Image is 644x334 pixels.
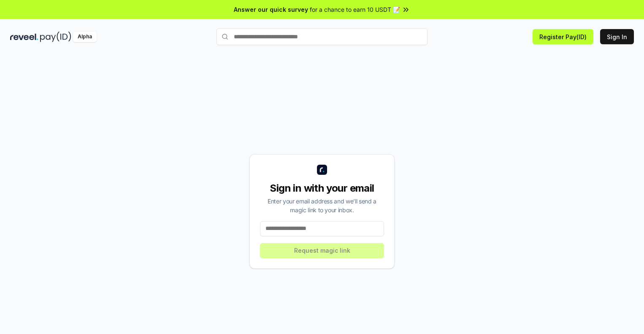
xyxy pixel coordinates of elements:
button: Register Pay(ID) [533,29,593,44]
img: logo_small [317,165,327,175]
span: for a chance to earn 10 USDT 📝 [310,5,400,14]
button: Sign In [600,29,634,44]
img: reveel_dark [10,32,38,42]
div: Enter your email address and we’ll send a magic link to your inbox. [260,197,384,214]
div: Alpha [73,32,97,42]
img: pay_id [40,32,71,42]
span: Answer our quick survey [234,5,308,14]
div: Sign in with your email [260,182,384,195]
